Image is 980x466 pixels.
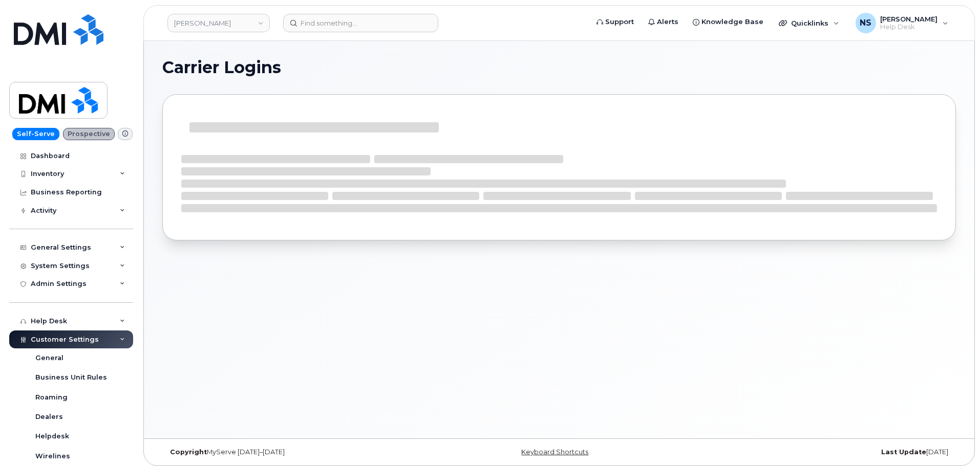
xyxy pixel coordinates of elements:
span: Carrier Logins [162,60,281,75]
strong: Copyright [170,448,207,456]
strong: Last Update [881,448,926,456]
div: [DATE] [691,448,956,456]
div: MyServe [DATE]–[DATE] [162,448,427,456]
a: Keyboard Shortcuts [521,448,588,456]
